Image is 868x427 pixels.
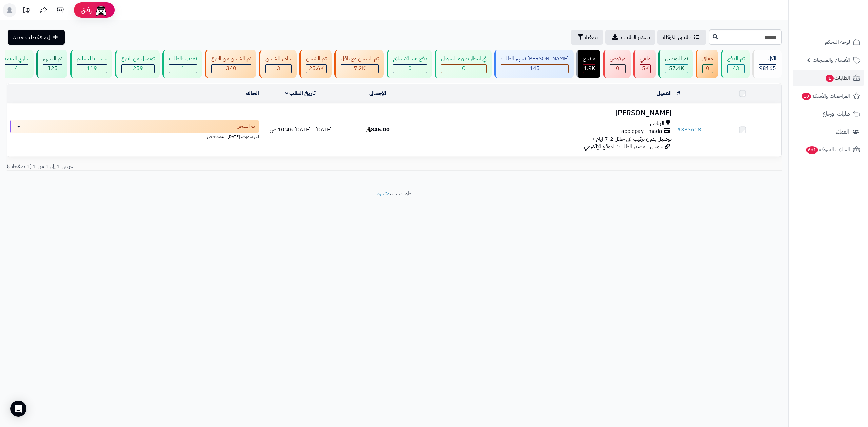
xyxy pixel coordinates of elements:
[602,50,632,78] a: مرفوض 0
[393,65,427,73] div: 0
[10,401,26,417] div: Open Intercom Messenger
[642,64,649,73] span: 5K
[35,50,69,78] a: تم التجهيز 125
[266,65,291,73] div: 3
[47,64,58,73] span: 125
[836,127,849,137] span: العملاء
[121,55,155,63] div: توصيل من الفرع
[169,65,197,73] div: 1
[610,65,625,73] div: 0
[493,50,575,78] a: [PERSON_NAME] تجهيز الطلب 145
[377,189,390,198] a: متجرة
[15,64,18,73] span: 4
[657,30,706,45] a: طلباتي المُوكلة
[733,64,739,73] span: 43
[632,50,657,78] a: ملغي 5K
[793,124,864,140] a: العملاء
[793,88,864,104] a: المراجعات والأسئلة10
[584,64,595,73] span: 1.9K
[669,64,684,73] span: 57.4K
[584,143,663,151] span: جوجل - مصدر الطلب: الموقع الإلكتروني
[2,163,394,170] div: عرض 1 إلى 1 من 1 (1 صفحات)
[258,50,298,78] a: جاهز للشحن 3
[759,55,776,63] div: الكل
[801,91,850,101] span: المراجعات والأسئلة
[341,55,379,63] div: تم الشحن مع ناقل
[13,33,50,41] span: إضافة طلب جديد
[825,37,850,47] span: لوحة التحكم
[826,75,834,82] span: 1
[8,30,65,45] a: إضافة طلب جديد
[605,30,655,45] a: تصدير الطلبات
[277,64,280,73] span: 3
[501,55,569,63] div: [PERSON_NAME] تجهيز الطلب
[694,50,719,78] a: معلق 0
[822,5,862,19] img: logo-2.png
[161,50,203,78] a: تعديل بالطلب 1
[657,50,694,78] a: تم التوصيل 57.4K
[246,89,259,97] a: الحالة
[665,55,688,63] div: تم التوصيل
[610,55,626,63] div: مرفوض
[583,55,595,63] div: مرتجع
[751,50,783,78] a: الكل98165
[616,64,619,73] span: 0
[77,55,107,63] div: خرجت للتسليم
[823,109,850,119] span: طلبات الإرجاع
[706,64,709,73] span: 0
[575,50,602,78] a: مرتجع 1.9K
[663,33,691,41] span: طلباتي المُوكلة
[727,55,745,63] div: تم الدفع
[18,3,35,19] a: تحديثات المنصة
[181,64,185,73] span: 1
[703,65,713,73] div: 0
[441,65,486,73] div: 0
[77,65,107,73] div: 119
[169,55,197,63] div: تعديل بالطلب
[354,64,366,73] span: 7.2K
[43,65,62,73] div: 125
[640,55,651,63] div: ملغي
[813,55,850,65] span: الأقسام والمنتجات
[462,64,466,73] span: 0
[212,65,251,73] div: 340
[621,33,650,41] span: تصدير الطلبات
[211,55,251,63] div: تم الشحن من الفرع
[650,120,664,127] span: الرياض
[333,50,385,78] a: تم الشحن مع ناقل 7.2K
[593,135,672,143] span: توصيل بدون تركيب (في خلال 2-7 ايام )
[802,93,811,100] span: 10
[4,65,28,73] div: 4
[203,50,258,78] a: تم الشحن من الفرع 340
[759,64,776,73] span: 98165
[43,55,62,63] div: تم التجهيز
[805,145,850,155] span: السلات المتروكة
[719,50,751,78] a: تم الدفع 43
[441,55,487,63] div: في انتظار صورة التحويل
[501,65,568,73] div: 145
[825,73,850,83] span: الطلبات
[265,55,292,63] div: جاهز للشحن
[433,50,493,78] a: في انتظار صورة التحويل 0
[793,106,864,122] a: طلبات الإرجاع
[94,3,108,17] img: ai-face.png
[385,50,433,78] a: دفع عند الاستلام 0
[270,126,332,134] span: [DATE] - [DATE] 10:46 ص
[341,65,378,73] div: 7222
[309,64,324,73] span: 25.6K
[408,64,412,73] span: 0
[419,109,671,117] h3: [PERSON_NAME]
[621,127,662,135] span: applepay - mada
[306,65,326,73] div: 25624
[806,146,818,154] span: 661
[657,89,672,97] a: العميل
[530,64,540,73] span: 145
[793,70,864,86] a: الطلبات1
[114,50,161,78] a: توصيل من الفرع 259
[122,65,154,73] div: 259
[793,34,864,50] a: لوحة التحكم
[69,50,114,78] a: خرجت للتسليم 119
[793,142,864,158] a: السلات المتروكة661
[306,55,327,63] div: تم الشحن
[298,50,333,78] a: تم الشحن 25.6K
